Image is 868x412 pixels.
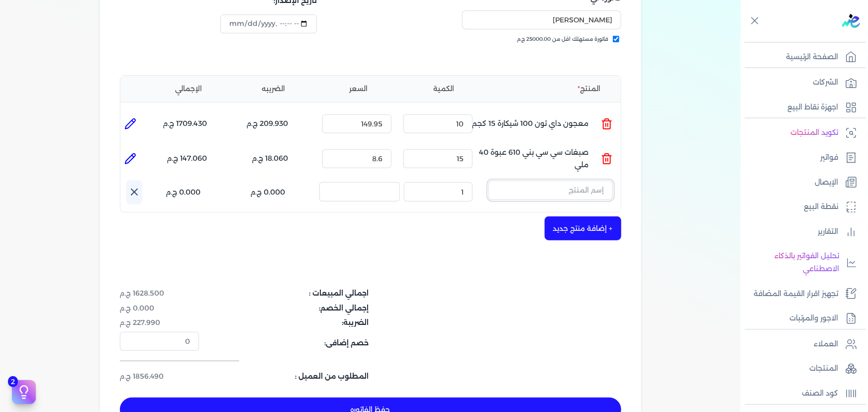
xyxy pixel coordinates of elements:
[205,288,369,299] dt: اجمالي المبيعات :
[741,284,862,305] a: تجهيز اقرار القيمة المضافة
[120,317,199,328] dd: 227.990 ج.م
[809,362,838,375] p: المنتجات
[741,221,862,242] a: التقارير
[613,36,619,42] input: فاتورة مستهلك اقل من 25000.00 ج.م
[741,383,862,404] a: كود الصنف
[802,387,838,400] p: كود الصنف
[741,122,862,143] a: تكويد المنتجات
[815,176,838,189] p: الإيصال
[252,152,289,165] p: 18.060 ج.م
[465,145,589,172] p: صبغات سي سي بني 610 عبوة 40 ملي
[741,197,862,217] a: نقطة البيع
[488,181,613,200] input: إسم المنتج
[120,288,199,299] dd: 1628.500 ج.م
[741,308,862,329] a: الاجور والمرتبات
[789,312,838,325] p: الاجور والمرتبات
[818,225,838,238] p: التقارير
[842,14,860,28] img: logo
[163,117,207,130] p: 1709.430 ج.م
[741,358,862,379] a: المنتجات
[741,246,862,279] a: تحليل الفواتير بالذكاء الاصطناعي
[790,126,838,139] p: تكويد المنتجات
[120,303,199,313] dd: 0.000 ج.م
[473,110,589,137] p: معجون داي تون 100 شيكارة 15 كجم
[12,380,36,404] button: 2
[786,51,838,64] p: الصفحة الرئيسية
[741,47,862,68] a: الصفحة الرئيسية
[488,181,613,204] button: إسم المنتج
[8,376,18,387] span: 2
[741,334,862,355] a: العملاء
[741,147,862,168] a: فواتير
[741,72,862,93] a: الشركات
[462,10,621,29] input: إسم المستهلك
[813,76,838,89] p: الشركات
[148,84,229,94] li: الإجمالي
[820,151,838,164] p: فواتير
[120,371,199,382] dd: 1856.490 ج.م
[814,338,838,351] p: العملاء
[403,84,484,94] li: الكمية
[545,216,621,240] button: + إضافة منتج جديد
[746,250,839,275] p: تحليل الفواتير بالذكاء الاصطناعي
[318,84,399,94] li: السعر
[233,84,314,94] li: الضريبه
[205,332,369,351] dt: خصم إضافى:
[205,317,369,328] dt: الضريبة:
[804,201,838,213] p: نقطة البيع
[741,172,862,193] a: الإيصال
[488,84,613,94] li: المنتج
[166,186,201,199] p: 0.000 ج.م
[205,303,369,313] dt: إجمالي الخصم:
[754,288,838,301] p: تجهيز اقرار القيمة المضافة
[787,101,838,114] p: اجهزة نقاط البيع
[741,97,862,118] a: اجهزة نقاط البيع
[251,186,286,199] p: 0.000 ج.م
[167,152,207,165] p: 147.060 ج.م
[205,371,369,382] dt: المطلوب من العميل :
[247,117,289,130] p: 209.930 ج.م
[517,35,609,43] span: فاتورة مستهلك اقل من 25000.00 ج.م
